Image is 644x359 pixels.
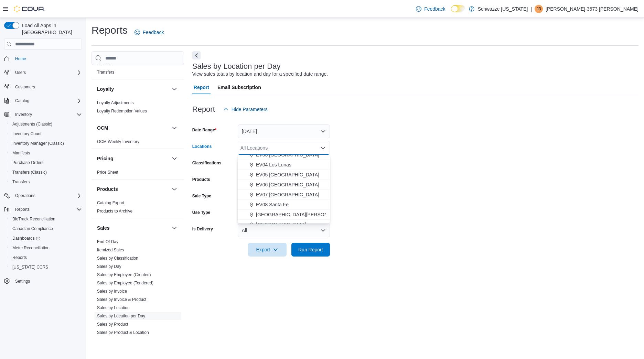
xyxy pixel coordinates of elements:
[12,82,82,91] span: Customers
[15,207,30,212] span: Reports
[97,170,118,175] a: Price Sheet
[12,226,53,231] span: Canadian Compliance
[92,238,184,356] div: Sales
[10,120,82,128] span: Adjustments (Classic)
[194,80,209,94] span: Report
[97,248,124,252] a: Itemized Sales
[298,246,323,253] span: Run Report
[15,193,35,198] span: Operations
[92,99,184,118] div: Loyalty
[10,159,46,167] a: Purchase Orders
[256,201,289,208] span: EV08 Santa Fe
[478,5,528,13] p: Schwazze [US_STATE]
[97,108,147,114] span: Loyalty Redemption Values
[238,220,330,230] button: [GEOGRAPHIC_DATA]
[256,171,319,178] span: EV05 [GEOGRAPHIC_DATA]
[10,149,33,157] a: Manifests
[320,145,326,151] button: Close list of options
[92,23,128,37] h1: Reports
[12,192,38,200] button: Operations
[12,264,48,270] span: [US_STATE] CCRS
[97,225,110,231] h3: Sales
[97,225,169,231] button: Sales
[12,68,82,77] span: Users
[1,54,85,64] button: Home
[97,305,130,310] a: Sales by Location
[192,62,281,70] h3: Sales by Location per Day
[1,68,85,77] button: Users
[7,139,85,148] button: Inventory Manager (Classic)
[537,5,541,13] span: J3
[12,160,44,165] span: Purchase Orders
[12,131,42,137] span: Inventory Count
[7,253,85,262] button: Reports
[7,262,85,272] button: [US_STATE] CCRS
[1,110,85,119] button: Inventory
[1,96,85,106] button: Catalog
[1,81,85,91] button: Customers
[10,120,55,128] a: Adjustments (Classic)
[256,211,346,218] span: [GEOGRAPHIC_DATA][PERSON_NAME]
[192,210,210,215] label: Use Type
[15,56,26,62] span: Home
[97,69,114,75] span: Transfers
[10,215,82,223] span: BioTrack Reconciliation
[238,224,330,237] button: All
[97,272,151,277] a: Sales by Employee (Created)
[10,178,82,186] span: Transfers
[12,68,29,77] button: Users
[10,225,82,233] span: Canadian Compliance
[1,205,85,214] button: Reports
[97,208,132,214] span: Products to Archive
[238,190,330,200] button: EV07 [GEOGRAPHIC_DATA]
[256,151,319,158] span: EV03 [GEOGRAPHIC_DATA]
[238,210,330,220] button: [GEOGRAPHIC_DATA][PERSON_NAME]
[97,70,114,75] a: Transfers
[97,109,147,113] a: Loyalty Redemption Values
[238,150,330,160] button: EV03 [GEOGRAPHIC_DATA]
[10,234,82,242] span: Dashboards
[535,5,543,13] div: John-3673 Montoya
[424,6,445,12] span: Feedback
[7,233,85,243] a: Dashboards
[10,139,82,148] span: Inventory Manager (Classic)
[12,277,82,285] span: Settings
[97,100,134,105] a: Loyalty Adjustments
[15,70,26,75] span: Users
[192,193,211,199] label: Sale Type
[221,102,270,116] button: Hide Parameters
[217,80,261,94] span: Email Subscription
[546,5,638,13] p: [PERSON_NAME]-3673 [PERSON_NAME]
[97,86,169,93] button: Loyalty
[7,119,85,129] button: Adjustments (Classic)
[238,200,330,210] button: EV08 Santa Fe
[97,124,108,131] h3: OCM
[12,205,32,214] button: Reports
[238,124,330,138] button: [DATE]
[97,289,127,294] span: Sales by Invoice
[10,139,67,148] a: Inventory Manager (Classic)
[192,51,201,59] button: Next
[170,124,179,132] button: OCM
[1,276,85,286] button: Settings
[15,279,30,284] span: Settings
[7,243,85,253] button: Metrc Reconciliation
[10,244,82,252] span: Metrc Reconciliation
[12,205,82,214] span: Reports
[12,55,29,63] a: Home
[97,200,124,205] a: Catalog Export
[248,243,287,257] button: Export
[192,160,222,166] label: Classifications
[10,263,51,271] a: [US_STATE] CCRS
[451,5,465,12] input: Dark Mode
[10,178,32,186] a: Transfers
[10,149,82,157] span: Manifests
[256,191,319,198] span: EV07 [GEOGRAPHIC_DATA]
[15,112,32,117] span: Inventory
[170,224,179,232] button: Sales
[530,5,532,13] p: |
